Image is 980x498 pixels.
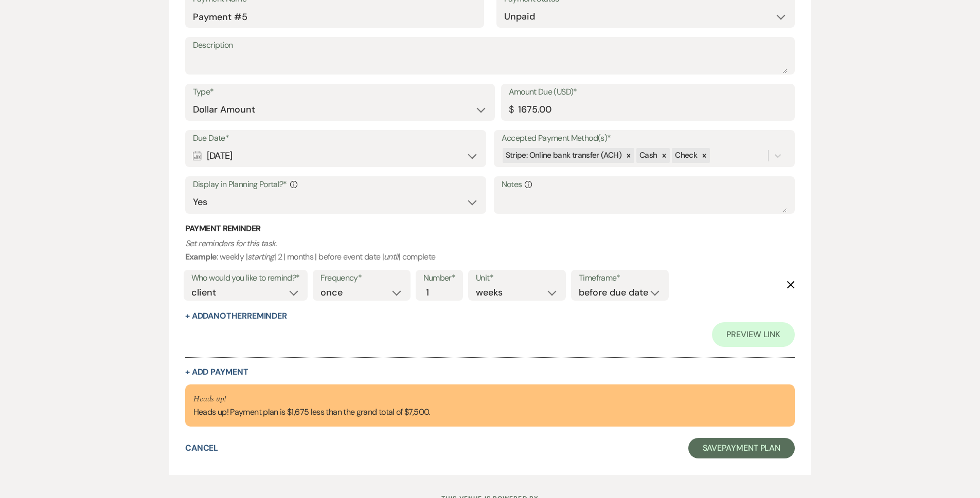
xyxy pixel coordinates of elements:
label: Amount Due (USD)* [509,85,788,100]
a: Preview Link [712,322,795,347]
label: Due Date* [193,131,479,146]
div: [DATE] [193,146,479,166]
h3: Payment Reminder [185,223,795,234]
button: + Add Payment [185,368,248,376]
span: Check [675,150,697,160]
span: Stripe: Online bank transfer (ACH) [506,150,621,160]
i: until [384,251,399,262]
label: Unit* [476,271,558,286]
i: starting [247,251,274,262]
label: Timeframe* [579,271,661,286]
span: Cash [639,150,657,160]
label: Display in Planning Portal?* [193,177,479,192]
div: Heads up! Payment plan is $1,675 less than the grand total of $7,500. [193,393,430,418]
p: Heads up! [193,393,430,406]
label: Who would you like to remind?* [191,271,300,286]
label: Frequency* [320,271,403,286]
button: + AddAnotherReminder [185,312,287,320]
b: Example [185,251,217,262]
p: : weekly | | 2 | months | before event date | | complete [185,237,795,263]
label: Accepted Payment Method(s)* [502,131,788,146]
div: $ [509,103,513,117]
button: Cancel [185,444,219,452]
label: Description [193,38,788,53]
label: Type* [193,85,487,100]
label: Notes [502,177,788,192]
i: Set reminders for this task. [185,238,277,249]
button: SavePayment Plan [688,438,795,458]
label: Number* [423,271,456,286]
